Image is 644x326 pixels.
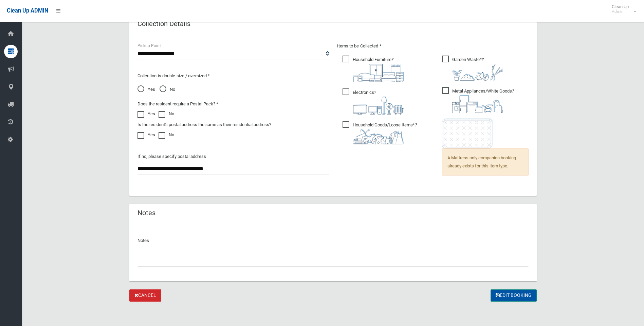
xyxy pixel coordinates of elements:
[452,64,503,81] img: 4fd8a5c772b2c999c83690221e5242e0.png
[137,121,271,129] label: Is the resident's postal address the same as their residential address?
[608,4,636,14] span: Clean Up
[159,110,174,118] label: No
[452,95,503,113] img: 36c1b0289cb1767239cdd3de9e694f19.png
[353,90,404,115] i: ?
[343,88,404,115] span: Electronics
[353,97,404,115] img: 394712a680b73dbc3d2a6a3a7ffe5a07.png
[7,7,48,14] span: Clean Up ADMIN
[353,122,417,144] i: ?
[137,152,206,161] label: If no, please specify postal address
[137,237,529,245] p: Notes
[343,56,404,82] span: Household Furniture
[442,56,503,81] span: Garden Waste*
[343,121,417,144] span: Household Goods/Loose Items*
[612,9,629,14] small: Admin
[353,64,404,82] img: aa9efdbe659d29b613fca23ba79d85cb.png
[137,110,155,118] label: Yes
[452,88,514,113] i: ?
[337,42,529,50] p: Items to be Collected *
[159,131,174,139] label: No
[160,85,175,94] span: No
[137,100,218,108] label: Does the resident require a Postal Pack? *
[442,148,529,176] span: A Mattress only companion booking already exists for this item type.
[137,85,155,94] span: Yes
[137,72,329,80] p: Collection is double size / oversized *
[353,57,404,82] i: ?
[442,118,493,148] img: e7408bece873d2c1783593a074e5cb2f.png
[353,129,404,144] img: b13cc3517677393f34c0a387616ef184.png
[137,131,155,139] label: Yes
[129,206,164,220] header: Notes
[129,289,161,302] a: Cancel
[491,289,537,302] button: Edit Booking
[129,17,199,30] header: Collection Details
[442,87,514,113] span: Metal Appliances/White Goods
[452,57,503,81] i: ?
